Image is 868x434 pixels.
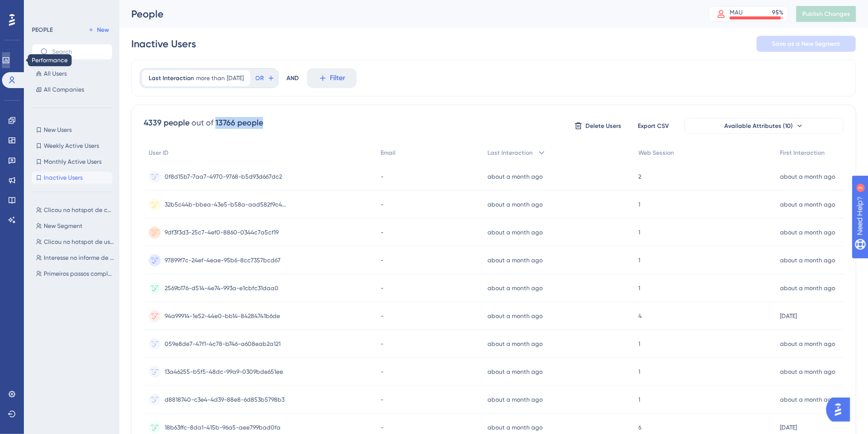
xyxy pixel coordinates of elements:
[192,117,213,129] div: out of
[381,396,384,404] span: -
[44,142,99,150] span: Weekly Active Users
[44,254,114,262] span: Interesse no informe de condição [PERSON_NAME]
[487,396,543,403] time: about a month ago
[165,368,283,376] span: 13a46255-b5f5-48dc-99a9-0309bde651ee
[287,68,299,88] div: AND
[639,173,642,181] span: 2
[639,228,641,236] span: 1
[32,220,118,232] button: New Segment
[487,257,543,264] time: about a month ago
[32,124,112,136] button: New Users
[44,222,83,230] span: New Segment
[32,84,112,96] button: All Companies
[165,201,289,209] span: 32b5c44b-bbea-43e5-b58a-aad582f9c48b
[165,424,281,432] span: 18b63ffc-8da1-415b-96a5-aee799bad0fa
[32,68,112,80] button: All Users
[780,340,835,347] time: about a month ago
[381,368,384,376] span: -
[381,201,384,209] span: -
[307,68,357,88] button: Filter
[585,122,621,130] span: Delete Users
[215,117,263,129] div: 13766 people
[780,285,835,292] time: about a month ago
[780,396,835,403] time: about a month ago
[772,40,841,48] span: Save as a New Segment
[638,122,670,130] span: Export CSV
[730,8,743,16] div: MAU
[44,70,67,78] span: All Users
[149,74,194,82] span: Last Interaction
[573,118,623,134] button: Delete Users
[802,10,850,18] span: Publish Changes
[780,424,797,431] time: [DATE]
[639,201,641,209] span: 1
[32,204,118,216] button: Clicou no hotspot de checklist personalizado
[32,252,118,264] button: Interesse no informe de condição [PERSON_NAME]
[780,313,797,320] time: [DATE]
[381,228,384,236] span: -
[487,424,543,431] time: about a month ago
[165,256,281,264] span: 97899f7c-24ef-4eae-95b6-8cc7357bcd67
[256,74,264,82] span: OR
[44,158,101,166] span: Monthly Active Users
[639,284,641,292] span: 1
[639,396,641,404] span: 1
[165,340,281,348] span: 059e8de7-47f1-4c78-b746-a608eab2a121
[639,368,641,376] span: 1
[487,368,543,375] time: about a month ago
[487,340,543,347] time: about a month ago
[639,424,642,432] span: 6
[487,149,533,157] span: Last Interaction
[381,284,384,292] span: -
[44,206,114,214] span: Clicou no hotspot de checklist personalizado
[227,74,244,82] span: [DATE]
[165,312,280,320] span: 94a99914-1e52-44e0-bb14-84284741b6de
[780,257,835,264] time: about a month ago
[44,238,114,246] span: Clicou no hotspot de usuário
[826,395,856,425] iframe: UserGuiding AI Assistant Launcher
[381,312,384,320] span: -
[381,340,384,348] span: -
[32,140,112,152] button: Weekly Active Users
[44,126,72,134] span: New Users
[44,270,114,278] span: Primeiros passos completos
[780,201,835,208] time: about a month ago
[131,7,684,21] div: People
[165,228,279,236] span: 9df3f3d3-25c7-4ef0-8860-0344c7a5cf19
[724,122,793,130] span: Available Attributes (10)
[196,74,225,82] span: more than
[684,118,844,134] button: Available Attributes (10)
[165,396,285,404] span: d8818740-c3e4-4d39-88e8-6d853b5798b3
[23,2,62,14] span: Need Help?
[85,24,112,36] button: New
[780,229,835,236] time: about a month ago
[97,26,109,34] span: New
[131,37,196,51] div: Inactive Users
[487,229,543,236] time: about a month ago
[44,174,83,182] span: Inactive Users
[32,268,118,280] button: Primeiros passos completos
[639,256,641,264] span: 1
[639,340,641,348] span: 1
[254,70,276,86] button: OR
[165,284,279,292] span: 2569b176-d514-4e74-993a-e1cbfc31daa0
[165,173,282,181] span: 0f8d15b7-7aa7-4970-9768-b5d93d667dc2
[149,149,169,157] span: User ID
[381,424,384,432] span: -
[44,86,84,94] span: All Companies
[487,173,543,180] time: about a month ago
[32,156,112,168] button: Monthly Active Users
[487,285,543,292] time: about a month ago
[629,118,678,134] button: Export CSV
[144,117,190,129] div: 4339 people
[780,368,835,375] time: about a month ago
[381,173,384,181] span: -
[32,26,53,34] div: PEOPLE
[780,173,835,180] time: about a month ago
[381,149,396,157] span: Email
[639,312,642,320] span: 4
[639,149,675,157] span: Web Session
[52,48,104,55] input: Search
[69,5,72,13] div: 3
